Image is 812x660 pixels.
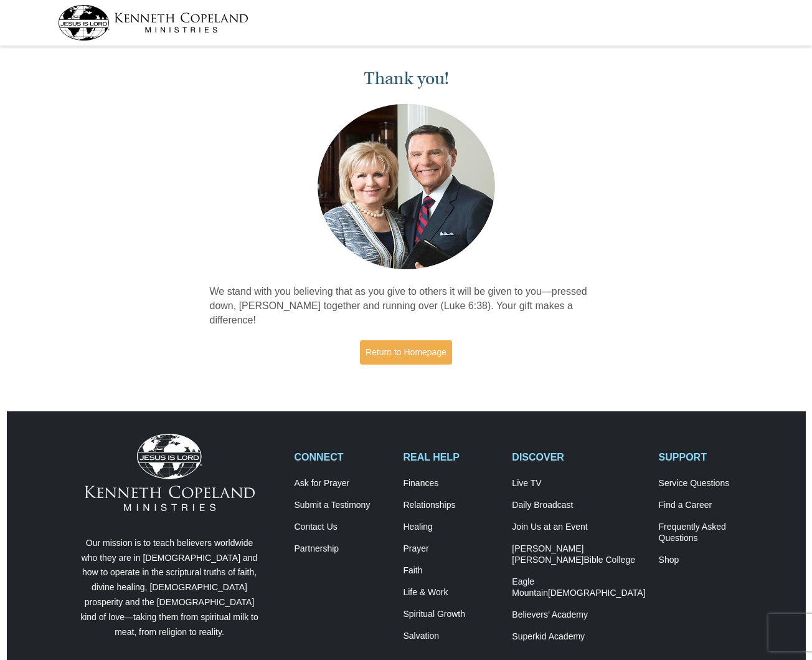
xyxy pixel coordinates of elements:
[295,451,390,463] h2: CONNECT
[314,101,498,272] img: Kenneth and Gloria
[512,478,645,489] a: Live TV
[512,451,645,463] h2: DISCOVER
[295,478,390,489] a: Ask for Prayer
[659,555,755,566] a: Shop
[512,522,645,533] a: Join Us at an Event
[512,543,645,566] a: [PERSON_NAME] [PERSON_NAME]Bible College
[360,340,452,365] a: Return to Homepage
[548,588,646,598] span: [DEMOGRAPHIC_DATA]
[403,500,499,511] a: Relationships
[403,451,499,463] h2: REAL HELP
[403,478,499,489] a: Finances
[295,500,390,511] a: Submit a Testimony
[210,69,603,89] h1: Thank you!
[295,543,390,555] a: Partnership
[78,536,262,640] p: Our mission is to teach believers worldwide who they are in [DEMOGRAPHIC_DATA] and how to operate...
[512,610,645,621] a: Believers’ Academy
[403,631,499,642] a: Salvation
[403,522,499,533] a: Healing
[512,576,645,599] a: Eagle Mountain[DEMOGRAPHIC_DATA]
[403,543,499,555] a: Prayer
[403,565,499,576] a: Faith
[512,500,645,511] a: Daily Broadcast
[403,587,499,598] a: Life & Work
[659,522,755,544] a: Frequently AskedQuestions
[659,500,755,511] a: Find a Career
[58,5,248,41] img: kcm-header-logo.svg
[403,609,499,620] a: Spiritual Growth
[210,285,603,328] p: We stand with you believing that as you give to others it will be given to you—pressed down, [PER...
[295,522,390,533] a: Contact Us
[583,555,635,565] span: Bible College
[659,478,755,489] a: Service Questions
[512,631,645,643] a: Superkid Academy
[659,451,755,463] h2: SUPPORT
[85,434,255,511] img: Kenneth Copeland Ministries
